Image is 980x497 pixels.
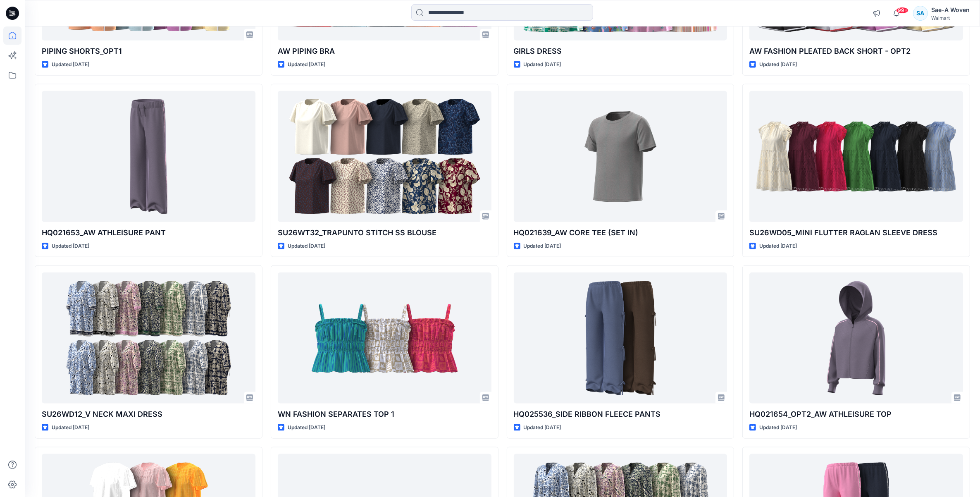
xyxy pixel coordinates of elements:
[42,227,255,239] p: HQ021653_AW ATHLEISURE PANT
[42,409,255,420] p: SU26WD12_V NECK MAXI DRESS
[749,91,963,222] a: SU26WD05_MINI FLUTTER RAGLAN SLEEVE DRESS
[514,409,727,420] p: HQ025536_SIDE RIBBON FLEECE PANTS
[514,227,727,239] p: HQ021639_AW CORE TEE (SET IN)
[759,423,797,432] p: Updated [DATE]
[288,423,325,432] p: Updated [DATE]
[896,7,908,14] span: 99+
[288,60,325,69] p: Updated [DATE]
[524,242,561,251] p: Updated [DATE]
[278,91,491,222] a: SU26WT32_TRAPUNTO STITCH SS BLOUSE
[278,227,491,239] p: SU26WT32_TRAPUNTO STITCH SS BLOUSE
[524,423,561,432] p: Updated [DATE]
[759,242,797,251] p: Updated [DATE]
[42,272,255,404] a: SU26WD12_V NECK MAXI DRESS
[52,423,89,432] p: Updated [DATE]
[514,45,727,57] p: GIRLS DRESS
[514,91,727,222] a: HQ021639_AW CORE TEE (SET IN)
[52,242,89,251] p: Updated [DATE]
[278,45,491,57] p: AW PIPING BRA
[514,272,727,404] a: HQ025536_SIDE RIBBON FLEECE PANTS
[278,409,491,420] p: WN FASHION SEPARATES TOP 1
[749,272,963,404] a: HQ021654_OPT2_AW ATHLEISURE TOP
[913,6,928,21] div: SA
[749,409,963,420] p: HQ021654_OPT2_AW ATHLEISURE TOP
[749,45,963,57] p: AW FASHION PLEATED BACK SHORT - OPT2
[52,60,89,69] p: Updated [DATE]
[749,227,963,239] p: SU26WD05_MINI FLUTTER RAGLAN SLEEVE DRESS
[288,242,325,251] p: Updated [DATE]
[524,60,561,69] p: Updated [DATE]
[278,272,491,404] a: WN FASHION SEPARATES TOP 1
[931,5,970,15] div: Sae-A Woven
[759,60,797,69] p: Updated [DATE]
[931,15,970,21] div: Walmart
[42,91,255,222] a: HQ021653_AW ATHLEISURE PANT
[42,45,255,57] p: PIPING SHORTS_OPT1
